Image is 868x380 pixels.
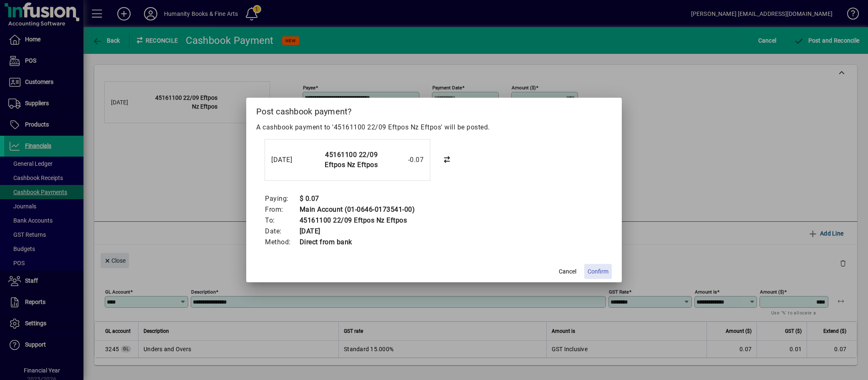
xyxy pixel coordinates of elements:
[554,264,581,279] button: Cancel
[299,226,415,237] td: [DATE]
[265,237,299,248] td: Method:
[265,226,299,237] td: Date:
[299,215,415,226] td: 45161100 22/09 Eftpos Nz Eftpos
[299,193,415,204] td: $ 0.07
[256,122,612,132] p: A cashbook payment to '45161100 22/09 Eftpos Nz Eftpos' will be posted.
[265,193,299,204] td: Paying:
[588,267,608,276] span: Confirm
[299,204,415,215] td: Main Account (01-0646-0173541-00)
[265,215,299,226] td: To:
[271,155,305,165] div: [DATE]
[246,98,622,122] h2: Post cashbook payment?
[559,267,576,276] span: Cancel
[299,237,415,248] td: Direct from bank
[382,155,424,165] div: -0.07
[265,204,299,215] td: From:
[325,151,378,169] strong: 45161100 22/09 Eftpos Nz Eftpos
[584,264,612,279] button: Confirm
